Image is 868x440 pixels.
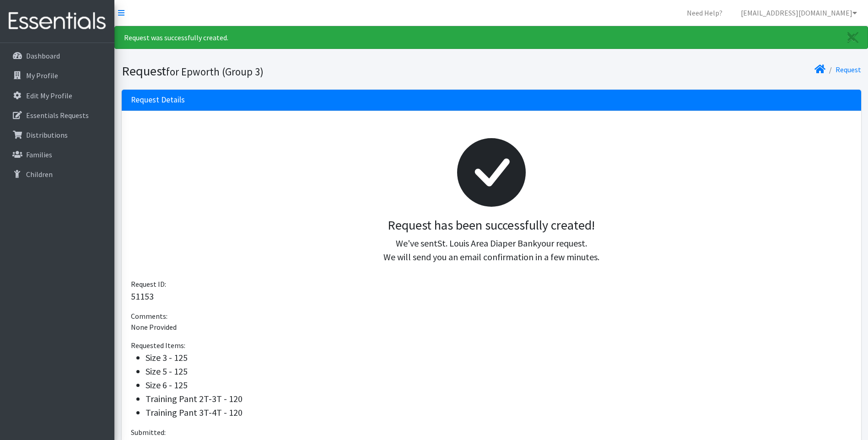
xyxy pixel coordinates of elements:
span: Requested Items: [131,341,185,350]
small: for Epworth (Group 3) [166,65,264,78]
p: We've sent your request. We will send you an email confirmation in a few minutes. [138,236,845,264]
a: Close [838,27,868,48]
p: 51153 [131,290,852,303]
li: Size 3 - 125 [146,351,852,365]
a: Request [836,65,861,74]
a: Edit My Profile [4,86,111,105]
p: Distributions [26,130,68,140]
p: Edit My Profile [26,91,72,100]
h1: Request [122,63,488,79]
img: HumanEssentials [4,6,111,37]
a: Families [4,145,111,164]
a: Essentials Requests [4,106,111,124]
span: Comments: [131,311,167,321]
span: None Provided [131,322,177,332]
li: Size 5 - 125 [146,365,852,378]
li: Training Pant 3T-4T - 120 [146,406,852,419]
a: Need Help? [679,4,730,22]
h3: Request Details [131,95,185,105]
a: Children [4,165,111,183]
a: My Profile [4,66,111,85]
div: Request was successfully created. [114,26,868,49]
a: Distributions [4,126,111,144]
span: St. Louis Area Diaper Bank [437,237,537,249]
span: Request ID: [131,279,166,289]
p: My Profile [26,71,58,80]
a: Dashboard [4,47,111,65]
p: Dashboard [26,51,60,60]
p: Families [26,150,52,159]
p: Children [26,170,53,179]
h3: Request has been successfully created! [138,218,845,233]
a: [EMAIL_ADDRESS][DOMAIN_NAME] [733,4,864,22]
li: Size 6 - 125 [146,378,852,392]
span: Submitted: [131,428,166,437]
p: Essentials Requests [26,111,89,120]
li: Training Pant 2T-3T - 120 [146,392,852,406]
